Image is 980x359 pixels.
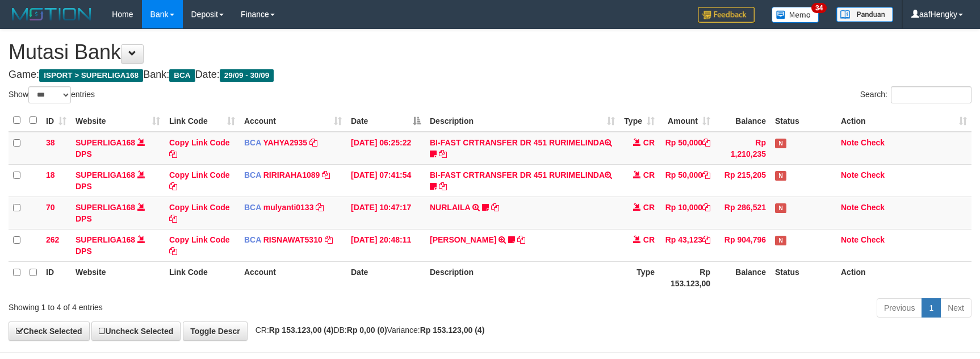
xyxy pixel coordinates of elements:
[309,138,317,147] a: Copy YAHYA2935 to clipboard
[183,322,248,341] a: Toggle Descr
[39,69,143,82] span: ISPORT > SUPERLIGA168
[76,170,135,179] a: SUPERLIGA168
[91,322,181,341] a: Uncheck Selected
[240,261,346,294] th: Account
[165,110,240,132] th: Link Code: activate to sort column ascending
[46,138,55,147] span: 38
[244,235,261,244] span: BCA
[9,322,90,341] a: Check Selected
[619,110,659,132] th: Type: activate to sort column ascending
[263,138,307,147] a: YAHYA2935
[244,138,261,147] span: BCA
[643,138,655,147] span: CR
[940,298,971,318] a: Next
[517,235,525,244] a: Copy YOSI EFENDI to clipboard
[715,261,770,294] th: Balance
[263,170,320,179] a: RIRIRAHA1089
[41,110,71,132] th: ID: activate to sort column ascending
[346,132,425,165] td: [DATE] 06:25:22
[269,325,334,335] strong: Rp 153.123,00 (4)
[425,132,619,165] td: BI-FAST CRTRANSFER DR 451 RURIMELINDA
[169,203,230,223] a: Copy Link Code
[165,261,240,294] th: Link Code
[425,110,619,132] th: Description: activate to sort column ascending
[877,298,922,318] a: Previous
[76,138,135,147] a: SUPERLIGA168
[169,170,230,191] a: Copy Link Code
[41,261,71,294] th: ID
[659,197,715,229] td: Rp 10,000
[659,229,715,261] td: Rp 43,123
[346,261,425,294] th: Date
[702,138,710,147] a: Copy Rp 50,000 to clipboard
[76,203,135,212] a: SUPERLIGA168
[770,110,836,132] th: Status
[325,235,333,244] a: Copy RISNAWAT5310 to clipboard
[430,203,470,212] a: NURLAILA
[861,138,885,147] a: Check
[346,164,425,197] td: [DATE] 07:41:54
[770,261,836,294] th: Status
[715,229,770,261] td: Rp 904,796
[836,7,893,22] img: panduan.png
[71,164,165,197] td: DPS
[861,203,885,212] a: Check
[836,261,971,294] th: Action
[715,110,770,132] th: Balance
[9,86,95,103] label: Show entries
[346,110,425,132] th: Date: activate to sort column descending
[841,170,858,179] a: Note
[46,170,55,179] span: 18
[420,325,485,335] strong: Rp 153.123,00 (4)
[263,203,314,212] a: mulyanti0133
[775,171,786,181] span: Has Note
[9,69,971,81] h4: Game: Bank: Date:
[28,86,71,103] select: Showentries
[71,229,165,261] td: DPS
[169,69,195,82] span: BCA
[347,325,387,335] strong: Rp 0,00 (0)
[244,203,261,212] span: BCA
[861,235,885,244] a: Check
[425,261,619,294] th: Description
[659,164,715,197] td: Rp 50,000
[775,203,786,213] span: Has Note
[9,41,971,64] h1: Mutasi Bank
[860,86,971,103] label: Search:
[169,138,230,158] a: Copy Link Code
[316,203,324,212] a: Copy mulyanti0133 to clipboard
[346,197,425,229] td: [DATE] 10:47:17
[322,170,330,179] a: Copy RIRIRAHA1089 to clipboard
[250,325,485,335] span: CR: DB: Variance:
[643,235,655,244] span: CR
[702,235,710,244] a: Copy Rp 43,123 to clipboard
[76,235,135,244] a: SUPERLIGA168
[71,132,165,165] td: DPS
[346,229,425,261] td: [DATE] 20:48:11
[772,7,819,23] img: Button%20Memo.svg
[659,110,715,132] th: Amount: activate to sort column ascending
[861,170,885,179] a: Check
[439,149,447,158] a: Copy BI-FAST CRTRANSFER DR 451 RURIMELINDA to clipboard
[841,235,858,244] a: Note
[439,182,447,191] a: Copy BI-FAST CRTRANSFER DR 451 RURIMELINDA to clipboard
[836,110,971,132] th: Action: activate to sort column ascending
[425,164,619,197] td: BI-FAST CRTRANSFER DR 451 RURIMELINDA
[702,170,710,179] a: Copy Rp 50,000 to clipboard
[922,298,941,318] a: 1
[71,110,165,132] th: Website: activate to sort column ascending
[841,138,858,147] a: Note
[659,132,715,165] td: Rp 50,000
[9,297,400,313] div: Showing 1 to 4 of 4 entries
[775,236,786,245] span: Has Note
[811,3,827,13] span: 34
[841,203,858,212] a: Note
[643,170,655,179] span: CR
[46,203,55,212] span: 70
[491,203,499,212] a: Copy NURLAILA to clipboard
[698,7,755,23] img: Feedback.jpg
[71,261,165,294] th: Website
[169,235,230,256] a: Copy Link Code
[240,110,346,132] th: Account: activate to sort column ascending
[659,261,715,294] th: Rp 153.123,00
